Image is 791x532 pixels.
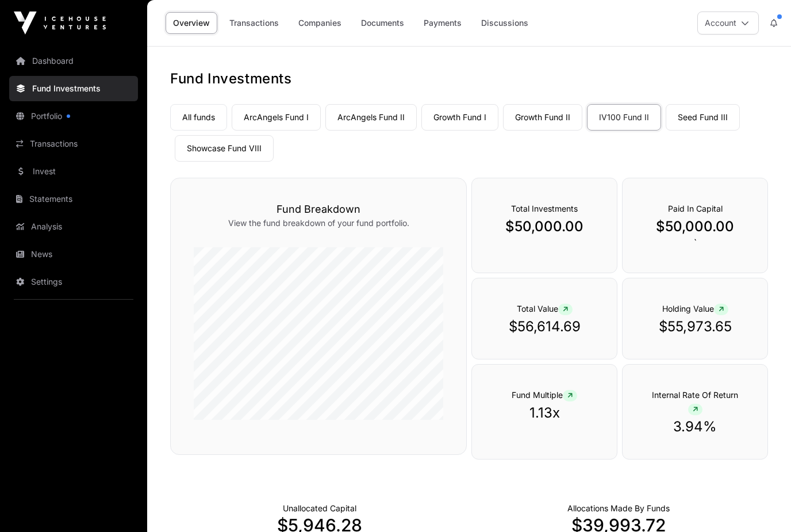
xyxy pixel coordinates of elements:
p: View the fund breakdown of your fund portfolio. [194,217,443,229]
a: Discussions [474,12,536,34]
a: Growth Fund II [503,104,582,131]
span: Fund Multiple [512,390,577,400]
div: ` [622,178,768,273]
span: Total Investments [511,204,578,213]
a: Portfolio [9,104,138,129]
button: Account [697,12,759,35]
a: Companies [291,12,349,34]
p: $50,000.00 [646,217,744,236]
a: ArcAngels Fund II [325,104,417,131]
h1: Fund Investments [170,70,768,88]
span: Internal Rate Of Return [652,390,738,414]
a: Payments [416,12,469,34]
a: Documents [354,12,412,34]
a: Analysis [9,214,138,239]
a: Overview [166,12,217,34]
span: Total Value [517,304,573,313]
a: Showcase Fund VIII [175,135,274,162]
p: $56,614.69 [495,317,594,336]
a: Dashboard [9,48,138,74]
p: Capital Deployed Into Companies [567,503,670,514]
a: Statements [9,186,138,212]
a: News [9,242,138,267]
span: Paid In Capital [668,204,723,213]
img: Icehouse Ventures Logo [14,12,106,35]
p: $55,973.65 [646,317,744,336]
a: Transactions [222,12,286,34]
p: $50,000.00 [495,217,594,236]
a: Settings [9,269,138,294]
a: Transactions [9,131,138,156]
h3: Fund Breakdown [194,201,443,217]
a: Fund Investments [9,76,138,101]
a: IV100 Fund II [587,104,661,131]
a: ArcAngels Fund I [232,104,321,131]
a: All funds [170,104,227,131]
a: Invest [9,159,138,184]
p: 3.94% [646,418,744,436]
p: 1.13x [495,404,594,422]
p: Cash not yet allocated [283,503,356,514]
span: Holding Value [662,304,728,313]
a: Seed Fund III [666,104,740,131]
a: Growth Fund I [421,104,498,131]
